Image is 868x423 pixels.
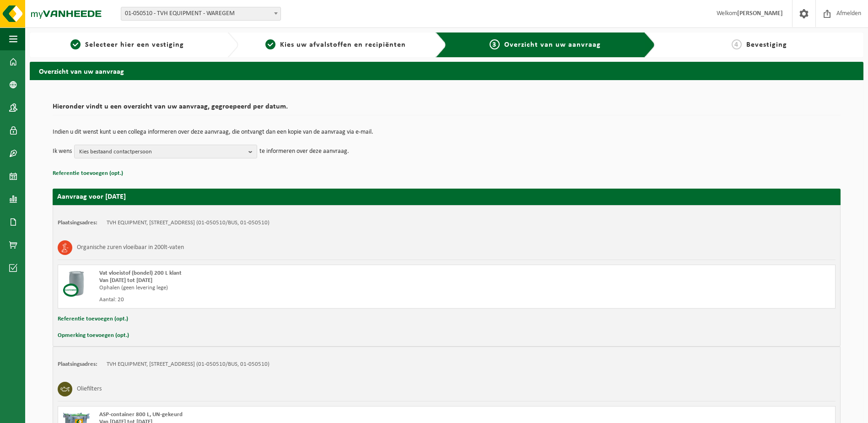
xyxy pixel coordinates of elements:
[74,145,257,158] button: Kies bestaand contactpersoon
[504,41,601,49] span: Overzicht van uw aanvraag
[53,145,72,158] p: Ik wens
[77,382,102,396] h3: Oliefilters
[732,39,742,49] span: 4
[57,193,126,201] strong: Aanvraag voor [DATE]
[121,7,280,20] span: 01-050510 - TVH EQUIPMENT - WAREGEM
[79,145,245,159] span: Kies bestaand contactpersoon
[265,39,275,49] span: 2
[58,220,97,226] strong: Plaatsingsadres:
[99,270,182,276] span: Vat vloeistof (bondel) 200 L klant
[53,168,123,179] button: Referentie toevoegen (opt.)
[58,313,128,325] button: Referentie toevoegen (opt.)
[490,39,500,49] span: 3
[70,39,81,49] span: 1
[63,270,90,297] img: LP-LD-00200-CU.png
[77,240,184,255] h3: Organische zuren vloeibaar in 200lt-vaten
[746,41,787,49] span: Bevestiging
[737,10,783,17] strong: [PERSON_NAME]
[58,361,97,367] strong: Plaatsingsadres:
[107,361,270,368] td: TVH EQUIPMENT, [STREET_ADDRESS] (01-050510/BUS, 01-050510)
[53,129,841,136] p: Indien u dit wenst kunt u een collega informeren over deze aanvraag, die ontvangt dan een kopie v...
[280,41,406,49] span: Kies uw afvalstoffen en recipiënten
[99,412,183,418] span: ASP-container 800 L, UN-gekeurd
[53,103,841,115] h2: Hieronder vindt u een overzicht van uw aanvraag, gegroepeerd per datum.
[99,284,483,292] div: Ophalen (geen levering lege)
[30,62,863,80] h2: Overzicht van uw aanvraag
[99,296,483,304] div: Aantal: 20
[121,7,281,21] span: 01-050510 - TVH EQUIPMENT - WAREGEM
[58,330,129,342] button: Opmerking toevoegen (opt.)
[243,39,429,50] a: 2Kies uw afvalstoffen en recipiënten
[259,145,349,158] p: te informeren over deze aanvraag.
[85,41,184,49] span: Selecteer hier een vestiging
[99,277,152,283] strong: Van [DATE] tot [DATE]
[107,219,270,227] td: TVH EQUIPMENT, [STREET_ADDRESS] (01-050510/BUS, 01-050510)
[34,39,220,50] a: 1Selecteer hier een vestiging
